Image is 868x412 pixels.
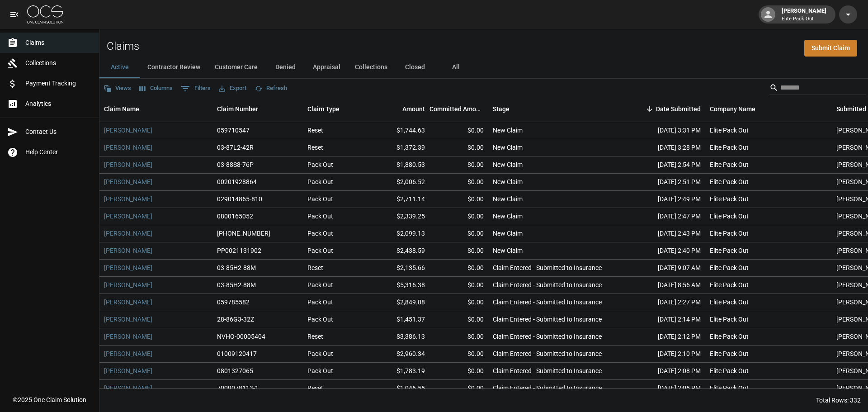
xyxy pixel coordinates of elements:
[371,174,429,191] div: $2,006.52
[25,147,92,157] span: Help Center
[624,294,705,311] div: [DATE] 2:27 PM
[371,363,429,380] div: $1,783.19
[624,191,705,208] div: [DATE] 2:49 PM
[782,15,826,23] p: Elite Pack Out
[493,315,602,324] div: Claim Entered - Submitted to Insurance
[429,208,488,225] div: $0.00
[710,298,749,307] div: Elite Pack Out
[371,122,429,139] div: $1,744.63
[217,229,270,238] div: 1006-35-1332
[217,177,257,186] div: 00201928864
[710,263,749,272] div: Elite Pack Out
[307,194,333,204] div: Pack Out
[371,242,429,260] div: $2,438.59
[710,194,749,204] div: Elite Pack Out
[25,79,92,88] span: Payment Tracking
[307,143,323,152] div: Reset
[705,96,832,122] div: Company Name
[307,349,333,358] div: Pack Out
[208,57,265,78] button: Customer Care
[217,366,253,375] div: 0801327065
[217,160,254,169] div: 03-88S8-76P
[429,380,488,397] div: $0.00
[104,263,152,272] a: [PERSON_NAME]
[371,294,429,311] div: $2,849.08
[307,332,323,341] div: Reset
[624,346,705,363] div: [DATE] 2:10 PM
[488,96,624,122] div: Stage
[624,380,705,397] div: [DATE] 2:05 PM
[217,349,257,358] div: 01009120417
[212,96,303,122] div: Claim Number
[25,38,92,47] span: Claims
[99,57,140,78] button: Active
[395,57,435,78] button: Closed
[140,57,208,78] button: Contractor Review
[104,349,152,358] a: [PERSON_NAME]
[493,194,523,204] div: New Claim
[710,315,749,324] div: Elite Pack Out
[804,40,857,57] a: Submit Claim
[217,246,261,255] div: PP0021131902
[348,57,395,78] button: Collections
[429,242,488,260] div: $0.00
[217,315,254,324] div: 28-86G3-32Z
[710,366,749,375] div: Elite Pack Out
[656,96,701,122] div: Date Submitted
[710,160,749,169] div: Elite Pack Out
[217,81,249,95] button: Export
[217,280,256,289] div: 03-85H2-88M
[493,349,602,358] div: Claim Entered - Submitted to Insurance
[493,246,523,255] div: New Claim
[104,315,152,324] a: [PERSON_NAME]
[402,96,425,122] div: Amount
[624,328,705,346] div: [DATE] 2:12 PM
[217,263,256,272] div: 03-85H2-88M
[710,177,749,186] div: Elite Pack Out
[217,96,258,122] div: Claim Number
[303,96,371,122] div: Claim Type
[307,212,333,221] div: Pack Out
[429,328,488,346] div: $0.00
[307,280,333,289] div: Pack Out
[493,366,602,375] div: Claim Entered - Submitted to Insurance
[217,384,259,393] div: 7009078113-1
[307,298,333,307] div: Pack Out
[104,366,152,375] a: [PERSON_NAME]
[307,177,333,186] div: Pack Out
[429,156,488,174] div: $0.00
[137,81,175,95] button: Select columns
[371,346,429,363] div: $2,960.34
[104,160,152,169] a: [PERSON_NAME]
[429,139,488,156] div: $0.00
[307,263,323,272] div: Reset
[710,229,749,238] div: Elite Pack Out
[710,384,749,393] div: Elite Pack Out
[493,263,602,272] div: Claim Entered - Submitted to Insurance
[217,298,250,307] div: 059785582
[371,225,429,242] div: $2,099.13
[493,96,509,122] div: Stage
[265,57,306,78] button: Denied
[371,96,429,122] div: Amount
[429,277,488,294] div: $0.00
[624,208,705,225] div: [DATE] 2:47 PM
[104,280,152,289] a: [PERSON_NAME]
[624,225,705,242] div: [DATE] 2:43 PM
[307,126,323,135] div: Reset
[429,260,488,277] div: $0.00
[307,246,333,255] div: Pack Out
[778,6,830,23] div: [PERSON_NAME]
[710,126,749,135] div: Elite Pack Out
[429,174,488,191] div: $0.00
[25,99,92,109] span: Analytics
[104,96,139,122] div: Claim Name
[371,208,429,225] div: $2,339.25
[371,156,429,174] div: $1,880.53
[624,122,705,139] div: [DATE] 3:31 PM
[710,143,749,152] div: Elite Pack Out
[429,191,488,208] div: $0.00
[27,5,63,24] img: ocs-logo-white-transparent.png
[710,349,749,358] div: Elite Pack Out
[710,212,749,221] div: Elite Pack Out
